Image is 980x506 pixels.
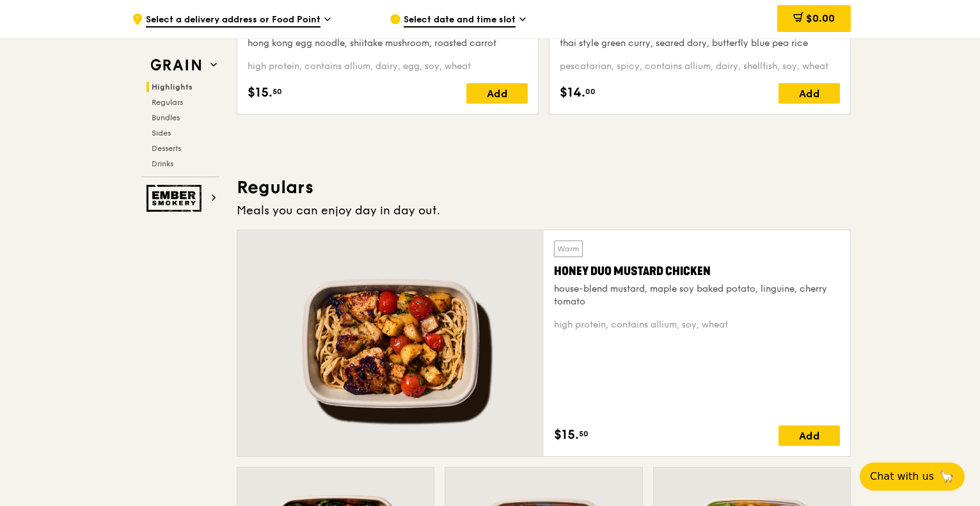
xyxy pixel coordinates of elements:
span: Sides [152,129,171,138]
div: Add [466,83,528,104]
span: Select a delivery address or Food Point [146,13,320,28]
span: Drinks [152,159,173,168]
div: house-blend mustard, maple soy baked potato, linguine, cherry tomato [554,283,840,308]
div: hong kong egg noodle, shiitake mushroom, roasted carrot [248,37,528,50]
button: Chat with us🦙 [860,463,965,491]
div: thai style green curry, seared dory, butterfly blue pea rice [560,37,840,50]
img: Ember Smokery web logo [146,185,205,212]
div: Meals you can enjoy day in day out. [237,202,851,219]
span: 🦙 [939,469,954,484]
div: high protein, contains allium, soy, wheat [554,319,840,331]
span: Regulars [152,98,183,107]
span: Chat with us [870,469,934,484]
div: high protein, contains allium, dairy, egg, soy, wheat [248,60,528,73]
span: 50 [579,429,589,439]
span: 00 [585,86,596,97]
span: Select date and time slot [404,13,516,28]
span: $14. [560,83,585,102]
div: Add [778,425,840,446]
span: Highlights [152,83,193,91]
div: Add [778,83,840,104]
span: $0.00 [806,12,835,24]
span: Bundles [152,113,180,122]
span: 50 [273,86,282,97]
span: $15. [554,425,579,445]
div: pescatarian, spicy, contains allium, dairy, shellfish, soy, wheat [560,60,840,73]
span: Desserts [152,144,181,153]
div: Warm [554,241,583,257]
div: Honey Duo Mustard Chicken [554,262,840,280]
span: $15. [248,83,273,102]
img: Grain web logo [146,54,205,77]
h3: Regulars [237,176,851,199]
